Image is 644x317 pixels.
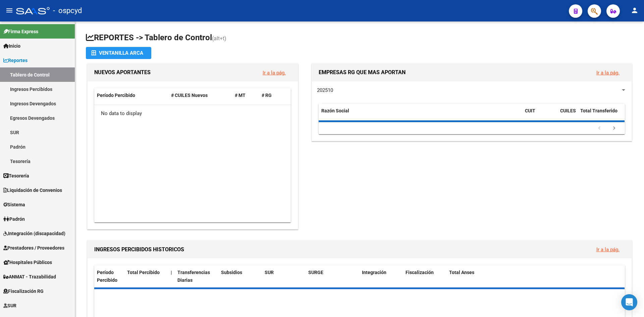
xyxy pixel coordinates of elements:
datatable-header-cell: # MT [232,88,259,103]
span: Hospitales Públicos [3,259,52,266]
span: 202510 [317,87,333,93]
div: Open Intercom Messenger [621,294,637,310]
span: Período Percibido [97,93,135,98]
button: Ir a la pág. [591,66,625,79]
datatable-header-cell: Fiscalización [403,265,446,287]
datatable-header-cell: # CUILES Nuevos [168,88,232,103]
mat-icon: person [631,6,639,14]
datatable-header-cell: CUILES [557,104,578,126]
span: Total Transferido [580,108,618,113]
button: Ventanilla ARCA [86,47,151,59]
button: Ir a la pág. [591,243,625,256]
span: Razón Social [321,108,349,113]
span: Integración (discapacidad) [3,230,65,237]
span: Prestadores / Proveedores [3,244,64,252]
span: Firma Express [3,28,38,35]
span: # CUILES Nuevos [171,93,208,98]
span: Tesorería [3,172,29,179]
datatable-header-cell: Subsidios [218,265,262,287]
datatable-header-cell: Transferencias Diarias [175,265,218,287]
datatable-header-cell: Período Percibido [94,265,124,287]
h1: REPORTES -> Tablero de Control [86,32,633,44]
a: go to next page [608,125,621,132]
span: Total Percibido [127,270,160,275]
span: Reportes [3,57,28,64]
span: CUILES [560,108,576,113]
span: # MT [235,93,246,98]
span: Inicio [3,42,20,50]
span: Total Anses [449,270,474,275]
span: Subsidios [221,270,242,275]
span: (alt+t) [212,35,226,42]
datatable-header-cell: Total Anses [446,265,620,287]
mat-icon: menu [5,6,13,14]
span: | [171,270,172,275]
span: EMPRESAS RG QUE MAS APORTAN [319,69,406,75]
a: Ir a la pág. [596,247,620,253]
button: Ir a la pág. [257,66,291,79]
span: # RG [262,93,272,98]
span: Transferencias Diarias [177,270,210,283]
datatable-header-cell: CUIT [522,104,557,126]
datatable-header-cell: Integración [359,265,403,287]
span: CUIT [525,108,535,113]
span: Integración [362,270,386,275]
span: Período Percibido [97,270,117,283]
span: Fiscalización [406,270,434,275]
span: Padrón [3,215,25,223]
span: SUR [265,270,274,275]
a: go to previous page [593,125,606,132]
span: INGRESOS PERCIBIDOS HISTORICOS [94,246,184,253]
datatable-header-cell: Razón Social [319,104,522,126]
datatable-header-cell: SURGE [306,265,359,287]
span: NUEVOS APORTANTES [94,69,151,75]
div: No data to display [94,105,291,122]
datatable-header-cell: Período Percibido [94,88,168,103]
a: Ir a la pág. [263,70,286,76]
span: Liquidación de Convenios [3,187,62,194]
div: Ventanilla ARCA [91,47,146,59]
span: SUR [3,302,16,309]
datatable-header-cell: SUR [262,265,306,287]
span: - ospcyd [53,3,82,18]
datatable-header-cell: Total Percibido [124,265,168,287]
span: ANMAT - Trazabilidad [3,273,56,280]
datatable-header-cell: Total Transferido [578,104,625,126]
span: SURGE [308,270,323,275]
span: Sistema [3,201,25,208]
datatable-header-cell: # RG [259,88,286,103]
datatable-header-cell: | [168,265,175,287]
a: Ir a la pág. [596,70,620,76]
span: Fiscalización RG [3,287,44,295]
